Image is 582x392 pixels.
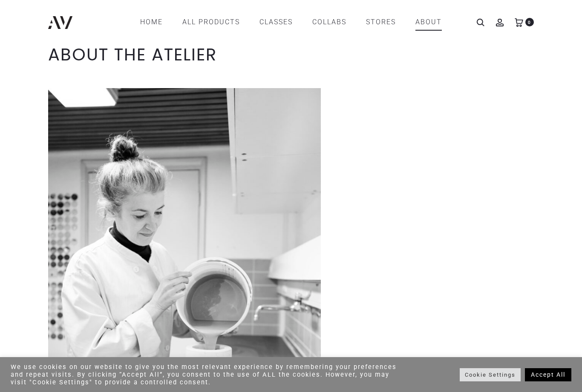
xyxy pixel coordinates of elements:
[11,363,403,386] div: We use cookies on our website to give you the most relevant experience by remembering your prefer...
[140,15,163,29] a: Home
[48,44,534,65] h1: ABOUT THE ATELIER
[525,368,571,381] a: Accept All
[525,18,534,26] span: 0
[312,15,346,29] a: COLLABS
[259,15,293,29] a: CLASSES
[515,18,523,26] a: 0
[415,15,442,29] a: ABOUT
[460,368,521,381] a: Cookie Settings
[366,15,396,29] a: STORES
[182,15,240,29] a: All products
